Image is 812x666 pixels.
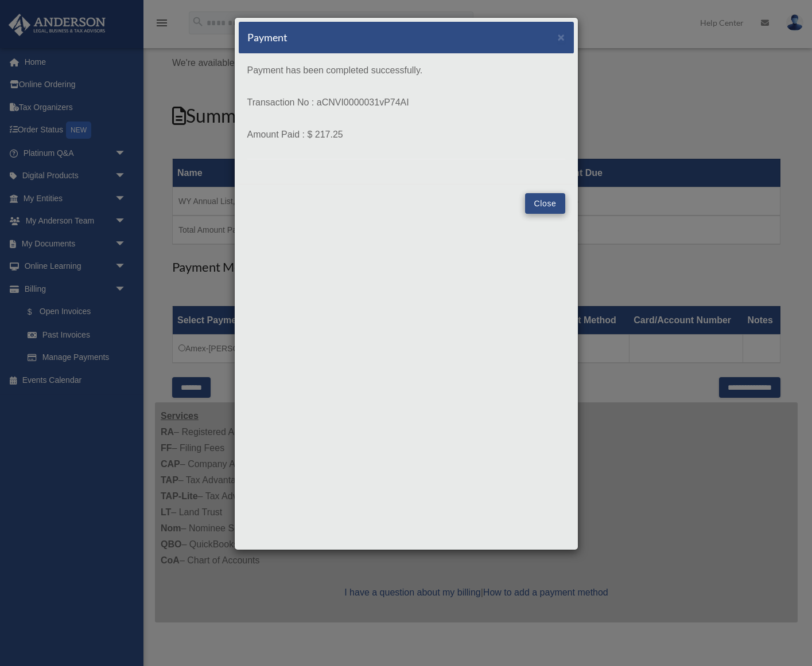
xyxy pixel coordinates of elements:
p: Transaction No : aCNVI0000031vP74AI [247,95,565,111]
button: Close [525,193,565,214]
button: Close [558,31,565,43]
span: × [558,30,565,44]
h5: Payment [247,30,287,45]
p: Payment has been completed successfully. [247,62,565,79]
p: Amount Paid : $ 217.25 [247,127,565,143]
